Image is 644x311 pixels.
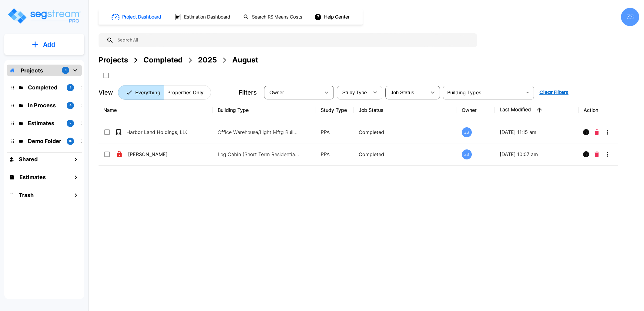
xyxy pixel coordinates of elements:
p: View [99,88,113,97]
button: Everything [118,85,164,100]
div: Select [387,84,427,101]
th: Job Status [354,99,457,121]
button: Help Center [313,11,352,23]
p: Completed [359,151,452,158]
button: Delete [592,148,601,160]
th: Name [99,99,213,121]
p: 1 [70,85,71,90]
p: 16 [69,139,72,144]
p: Demo Folder [28,137,62,145]
p: [PERSON_NAME] [128,151,189,158]
span: Job Status [391,90,414,95]
input: Search All [114,33,474,47]
span: Study Type [342,90,367,95]
span: Owner [270,90,284,95]
h1: Estimates [19,173,46,181]
th: Building Type [213,99,316,121]
input: Building Types [445,88,522,97]
h1: Estimation Dashboard [184,14,230,21]
p: Add [43,40,55,49]
h1: Trash [19,191,34,199]
p: Estimates [28,119,62,127]
button: Clear Filters [537,86,571,99]
p: 2 [69,121,72,126]
div: August [232,55,258,65]
img: Logo [7,7,81,25]
p: Harbor Land Holdings, LLC [126,129,187,136]
p: Everything [135,89,160,96]
p: Office Warehouse/Light Mftg Building, Commercial Property Site [218,129,300,136]
div: Select [265,84,320,101]
p: In Process [28,101,62,109]
button: SelectAll [100,69,112,82]
button: Open [523,88,532,97]
div: 2025 [198,55,217,65]
button: More-Options [601,148,613,160]
div: Completed [143,55,183,65]
div: Projects [99,55,128,65]
button: Project Dashboard [109,10,164,24]
p: Completed [28,83,62,92]
button: Delete [592,126,601,138]
div: ZS [462,149,472,159]
p: 4 [65,68,67,73]
p: [DATE] 10:07 am [500,151,574,158]
div: ZS [621,8,639,26]
p: PPA [321,151,349,158]
p: PPA [321,129,349,136]
button: Info [580,148,592,160]
button: Estimation Dashboard [172,11,233,23]
div: Select [338,84,369,101]
th: Study Type [316,99,354,121]
th: Owner [457,99,495,121]
h1: Project Dashboard [122,14,161,21]
button: More-Options [601,126,613,138]
div: Platform [118,85,211,100]
p: Projects [21,66,43,75]
button: Info [580,126,592,138]
p: Log Cabin (Short Term Residential Rental), Single Family Home Site [218,151,300,158]
p: 4 [69,103,72,108]
th: Action [579,99,628,121]
h1: Shared [19,155,38,163]
h1: Search RS Means Costs [252,14,302,21]
div: ZS [462,127,472,137]
p: Filters [239,88,257,97]
button: Search RS Means Costs [241,11,306,23]
p: [DATE] 11:15 am [500,129,574,136]
p: Properties Only [167,89,203,96]
button: Properties Only [164,85,211,100]
p: Completed [359,129,452,136]
th: Last Modified [495,99,579,121]
button: Add [4,36,84,53]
